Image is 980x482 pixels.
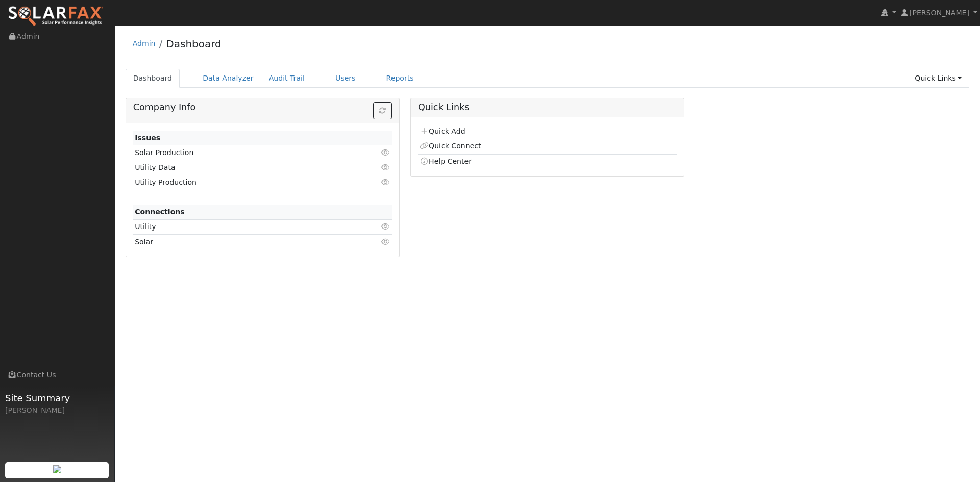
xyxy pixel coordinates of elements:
div: [PERSON_NAME] [5,405,109,416]
strong: Connections [135,208,185,216]
h5: Quick Links [418,102,677,113]
td: Solar [133,235,350,249]
a: Data Analyzer [195,69,261,88]
i: Click to view [381,238,390,245]
a: Quick Links [907,69,969,88]
i: Click to view [381,179,390,186]
a: Quick Connect [420,142,481,150]
strong: Issues [135,134,160,142]
img: retrieve [53,465,61,473]
img: SolarFax [8,6,104,27]
span: [PERSON_NAME] [910,9,969,17]
a: Dashboard [126,69,180,88]
span: Site Summary [5,391,109,405]
td: Utility Production [133,175,350,190]
a: Help Center [420,157,472,165]
td: Utility Data [133,160,350,175]
a: Reports [379,69,422,88]
i: Click to view [381,223,390,230]
td: Utility [133,219,350,234]
a: Quick Add [420,127,465,135]
h5: Company Info [133,102,392,113]
i: Click to view [381,149,390,156]
td: Solar Production [133,145,350,160]
a: Audit Trail [261,69,312,88]
a: Users [328,69,363,88]
i: Click to view [381,164,390,171]
a: Dashboard [166,38,222,50]
a: Admin [133,39,156,47]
